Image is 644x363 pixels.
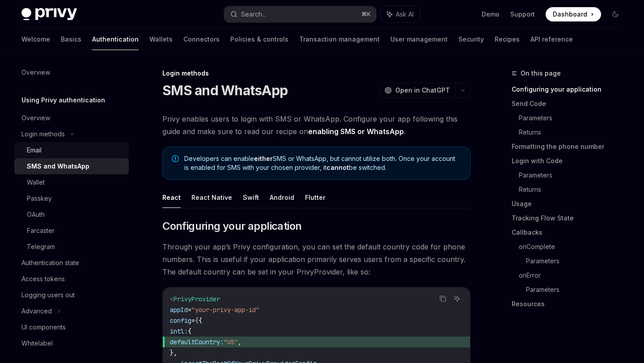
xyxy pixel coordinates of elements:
[21,8,77,21] img: dark logo
[188,327,191,335] span: {
[61,29,81,50] a: Basics
[519,268,630,283] a: onError
[519,168,630,182] a: Parameters
[27,241,55,252] div: Telegram
[519,125,630,139] a: Returns
[170,317,191,325] span: config
[21,274,65,284] div: Access tokens
[14,64,129,80] a: Overview
[92,29,139,50] a: Authentication
[162,241,470,278] span: Through your app’s Privy configuration, you can set the default country code for phone numbers. T...
[361,11,371,18] span: ⌘ K
[308,127,404,136] a: enabling SMS or WhatsApp
[608,7,623,21] button: Toggle dark mode
[390,29,448,50] a: User management
[512,97,630,111] a: Send Code
[27,177,45,188] div: Wallet
[437,293,449,304] button: Copy the contents from the code block
[553,10,587,19] span: Dashboard
[495,29,520,50] a: Recipes
[14,271,129,287] a: Access tokens
[14,142,129,158] a: Email
[512,154,630,168] a: Login with Code
[254,155,273,162] strong: either
[27,193,52,204] div: Passkey
[162,219,301,233] span: Configuring your application
[519,111,630,125] a: Parameters
[27,209,45,220] div: OAuth
[395,86,450,95] span: Open in ChatGPT
[243,187,259,208] button: Swift
[174,295,220,303] span: PrivyProvider
[14,207,129,223] a: OAuth
[191,317,195,325] span: =
[512,82,630,97] a: Configuring your application
[21,95,105,106] h5: Using Privy authentication
[326,164,349,171] strong: cannot
[14,158,129,174] a: SMS and WhatsApp
[21,113,50,123] div: Overview
[21,290,75,300] div: Logging users out
[170,327,188,335] span: intl:
[27,225,55,236] div: Farcaster
[512,225,630,240] a: Callbacks
[530,29,573,50] a: API reference
[184,154,461,172] span: Developers can enable SMS or WhatsApp, but cannot utilize both. Once your account is enabled for ...
[512,297,630,311] a: Resources
[512,139,630,154] a: Formatting the phone number
[170,306,188,314] span: appId
[451,293,463,304] button: Ask AI
[224,338,238,346] span: "US"
[27,145,42,156] div: Email
[195,317,199,325] span: {
[238,338,241,346] span: ,
[14,319,129,335] a: UI components
[512,211,630,225] a: Tracking Flow State
[270,187,294,208] button: Android
[14,255,129,271] a: Authentication state
[162,82,288,98] h1: SMS and WhatsApp
[241,9,266,20] div: Search...
[519,240,630,254] a: onComplete
[162,69,470,78] div: Login methods
[14,335,129,351] a: Whitelabel
[191,187,232,208] button: React Native
[458,29,484,50] a: Security
[526,254,630,268] a: Parameters
[170,295,174,303] span: <
[230,29,288,50] a: Policies & controls
[482,10,500,19] a: Demo
[512,197,630,211] a: Usage
[21,29,50,50] a: Welcome
[14,223,129,239] a: Farcaster
[379,83,455,98] button: Open in ChatGPT
[162,187,181,208] button: React
[224,6,376,22] button: Search...⌘K
[14,190,129,207] a: Passkey
[299,29,380,50] a: Transaction management
[521,68,561,79] span: On this page
[519,182,630,197] a: Returns
[381,6,420,22] button: Ask AI
[510,10,535,19] a: Support
[170,349,177,357] span: },
[546,7,601,21] a: Dashboard
[21,257,79,268] div: Authentication state
[21,67,50,78] div: Overview
[14,287,129,303] a: Logging users out
[188,306,191,314] span: =
[14,110,129,126] a: Overview
[162,113,470,138] span: Privy enables users to login with SMS or WhatsApp. Configure your app following this guide and ma...
[396,10,414,19] span: Ask AI
[21,322,66,333] div: UI components
[14,239,129,255] a: Telegram
[21,129,65,139] div: Login methods
[21,306,52,317] div: Advanced
[27,161,89,172] div: SMS and WhatsApp
[183,29,220,50] a: Connectors
[305,187,326,208] button: Flutter
[172,155,179,162] svg: Note
[191,306,259,314] span: "your-privy-app-id"
[149,29,173,50] a: Wallets
[14,174,129,190] a: Wallet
